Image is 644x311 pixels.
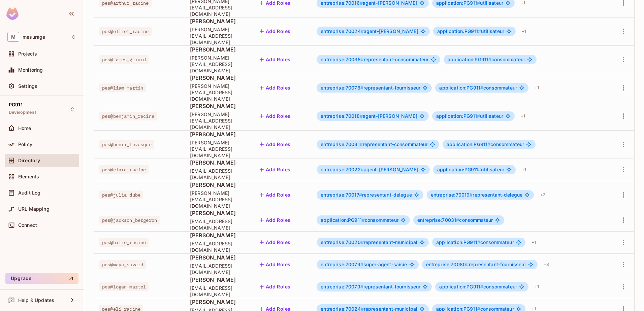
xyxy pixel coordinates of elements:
[360,284,363,289] span: #
[488,57,491,62] span: #
[5,273,78,284] button: Upgrade
[360,262,363,267] span: #
[321,284,420,289] span: representant-fournisseur
[529,237,539,248] div: + 1
[321,29,418,34] span: agent-[PERSON_NAME]
[190,232,246,239] span: [PERSON_NAME]
[321,28,364,34] span: entreprise:70024
[99,27,152,36] span: pes@elliot_racine
[437,29,504,34] span: utilisateur
[257,111,293,122] button: Add Roles
[99,282,149,291] span: pes@logan_martel
[477,239,480,245] span: #
[190,102,246,110] span: [PERSON_NAME]
[321,284,363,289] span: entreprise:70079
[190,46,246,53] span: [PERSON_NAME]
[436,113,480,119] span: application:PG911
[99,165,149,174] span: pes@clara_racine
[426,262,526,267] span: representant-fournisseur
[18,206,50,212] span: URL Mapping
[99,55,149,64] span: pes@james_girard
[439,284,483,289] span: application:PG911
[99,216,160,224] span: pes@jackson_bergeron
[18,83,37,89] span: Settings
[360,113,363,119] span: #
[360,85,363,91] span: #
[532,82,542,93] div: + 1
[321,113,363,119] span: entreprise:70018
[190,276,246,283] span: [PERSON_NAME]
[99,112,157,120] span: pes@benjamin_racine
[23,34,45,40] span: Workspace: mesurage
[257,281,293,292] button: Add Roles
[532,281,542,292] div: + 1
[190,218,246,231] span: [EMAIL_ADDRESS][DOMAIN_NAME]
[321,192,362,198] span: entreprise:70017
[190,139,246,159] span: [PERSON_NAME][EMAIL_ADDRESS][DOMAIN_NAME]
[99,191,143,199] span: pes@julia_dube
[321,192,412,198] span: representant-delegue
[18,126,31,131] span: Home
[190,168,246,180] span: [EMAIL_ADDRESS][DOMAIN_NAME]
[359,192,362,198] span: #
[436,240,514,245] span: consommateur
[361,57,364,62] span: #
[18,51,37,57] span: Projects
[519,26,529,37] div: + 1
[190,55,246,74] span: [PERSON_NAME][EMAIL_ADDRESS][DOMAIN_NAME]
[321,262,363,267] span: entreprise:70079
[99,238,149,247] span: pes@bilie_racine
[190,131,246,138] span: [PERSON_NAME]
[480,284,483,289] span: #
[321,141,363,147] span: entreprise:70031
[257,54,293,65] button: Add Roles
[321,217,365,223] span: application:PG911
[431,192,523,198] span: representant-delegue
[456,217,459,223] span: #
[99,83,146,92] span: pes@liam_martin
[257,164,293,175] button: Add Roles
[257,237,293,248] button: Add Roles
[190,190,246,209] span: [PERSON_NAME][EMAIL_ADDRESS][DOMAIN_NAME]
[7,32,19,42] span: M
[190,83,246,102] span: [PERSON_NAME][EMAIL_ADDRESS][DOMAIN_NAME]
[18,67,43,73] span: Monitoring
[466,262,469,267] span: #
[18,174,39,179] span: Elements
[6,7,19,20] img: SReyMgAAAABJRU5ErkJggg==
[321,57,364,62] span: entreprise:70038
[190,285,246,298] span: [EMAIL_ADDRESS][DOMAIN_NAME]
[257,82,293,93] button: Add Roles
[439,284,517,289] span: consommateur
[321,239,364,245] span: entreprise:70020
[417,217,459,223] span: entreprise:70031
[321,85,420,91] span: representant-fournisseur
[9,110,36,115] span: Development
[190,254,246,261] span: [PERSON_NAME]
[518,111,528,122] div: + 1
[361,28,364,34] span: #
[448,57,492,62] span: application:PG911
[437,167,481,172] span: application:PG911
[437,28,481,34] span: application:PG911
[190,263,246,275] span: [EMAIL_ADDRESS][DOMAIN_NAME]
[321,113,417,119] span: agent-[PERSON_NAME]
[321,85,363,91] span: entreprise:70078
[447,142,524,147] span: consommateur
[190,74,246,81] span: [PERSON_NAME]
[257,215,293,226] button: Add Roles
[478,28,481,34] span: #
[426,262,469,267] span: entreprise:70080
[190,159,246,166] span: [PERSON_NAME]
[18,222,37,228] span: Connect
[541,259,552,270] div: + 3
[436,113,503,119] span: utilisateur
[257,139,293,150] button: Add Roles
[18,142,32,147] span: Policy
[361,239,364,245] span: #
[190,240,246,253] span: [EMAIL_ADDRESS][DOMAIN_NAME]
[257,26,293,37] button: Add Roles
[487,141,490,147] span: #
[447,141,491,147] span: application:PG911
[18,158,40,163] span: Directory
